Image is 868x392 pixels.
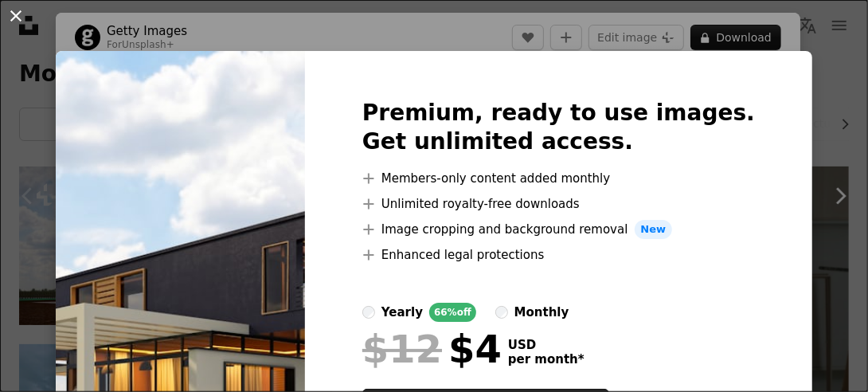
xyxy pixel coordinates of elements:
[362,328,502,370] div: $4
[362,194,755,214] li: Unlimited royalty-free downloads
[362,306,375,319] input: yearly66%off
[362,99,755,156] h2: Premium, ready to use images. Get unlimited access.
[508,338,585,352] span: USD
[495,306,508,319] input: monthly
[362,220,755,239] li: Image cropping and background removal
[362,245,755,265] li: Enhanced legal protections
[362,169,755,188] li: Members-only content added monthly
[514,303,569,322] div: monthly
[508,352,585,367] span: per month *
[635,220,673,239] span: New
[362,328,442,370] span: $12
[381,303,423,322] div: yearly
[429,303,476,322] div: 66% off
